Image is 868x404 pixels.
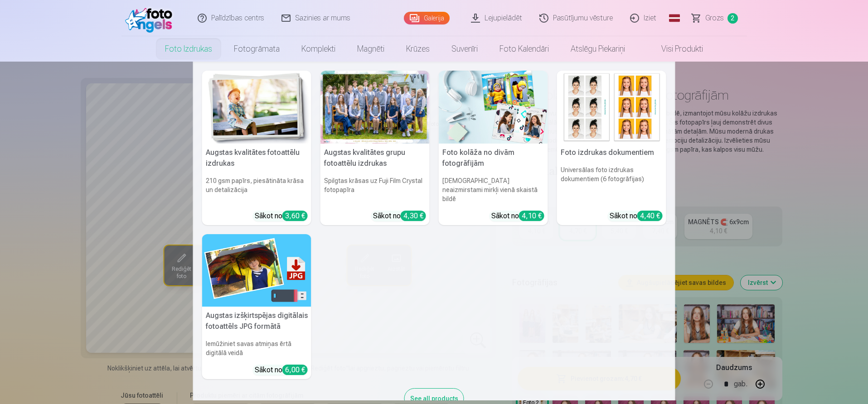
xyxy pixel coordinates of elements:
[560,36,636,62] a: Atslēgu piekariņi
[727,13,738,24] span: 2
[202,71,311,144] img: Augstas kvalitātes fotoattēlu izdrukas
[439,71,548,144] img: Foto kolāža no divām fotogrāfijām
[255,365,308,375] div: Sākot no
[439,144,548,173] h5: Foto kolāža no divām fotogrāfijām
[202,234,311,380] a: Augstas izšķirtspējas digitālais fotoattēls JPG formātāAugstas izšķirtspējas digitālais fotoattēl...
[557,71,666,225] a: Foto izdrukas dokumentiemFoto izdrukas dokumentiemUniversālas foto izdrukas dokumentiem (6 fotogr...
[610,211,663,221] div: Sākot no
[346,36,395,62] a: Magnēti
[202,336,311,361] h6: Iemūžiniet savas atmiņas ērtā digitālā veidā
[404,12,450,24] a: Galerija
[557,71,666,144] img: Foto izdrukas dokumentiem
[202,173,311,207] h6: 210 gsm papīrs, piesātināta krāsa un detalizācija
[202,144,311,173] h5: Augstas kvalitātes fotoattēlu izdrukas
[489,36,560,62] a: Foto kalendāri
[637,211,663,221] div: 4,40 €
[439,173,548,207] h6: [DEMOGRAPHIC_DATA] neaizmirstami mirkļi vienā skaistā bildē
[320,144,430,173] h5: Augstas kvalitātes grupu fotoattēlu izdrukas
[223,36,291,62] a: Fotogrāmata
[491,211,544,221] div: Sākot no
[125,4,177,33] img: /fa1
[705,13,724,24] span: Grozs
[557,144,666,162] h5: Foto izdrukas dokumentiem
[441,36,489,62] a: Suvenīri
[636,36,714,62] a: Visi produkti
[255,211,308,221] div: Sākot no
[404,393,464,403] a: See all products
[291,36,346,62] a: Komplekti
[320,71,430,225] a: Augstas kvalitātes grupu fotoattēlu izdrukasSpilgtas krāsas uz Fuji Film Crystal fotopapīraSākot ...
[282,211,308,221] div: 3,60 €
[557,162,666,207] h6: Universālas foto izdrukas dokumentiem (6 fotogrāfijas)
[202,307,311,336] h5: Augstas izšķirtspējas digitālais fotoattēls JPG formātā
[519,211,544,221] div: 4,10 €
[439,71,548,225] a: Foto kolāža no divām fotogrāfijāmFoto kolāža no divām fotogrāfijām[DEMOGRAPHIC_DATA] neaizmirstam...
[395,36,441,62] a: Krūzes
[282,365,308,375] div: 6,00 €
[202,71,311,225] a: Augstas kvalitātes fotoattēlu izdrukasAugstas kvalitātes fotoattēlu izdrukas210 gsm papīrs, piesā...
[401,211,426,221] div: 4,30 €
[202,234,311,307] img: Augstas izšķirtspējas digitālais fotoattēls JPG formātā
[320,173,430,207] h6: Spilgtas krāsas uz Fuji Film Crystal fotopapīra
[154,36,223,62] a: Foto izdrukas
[373,211,426,221] div: Sākot no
